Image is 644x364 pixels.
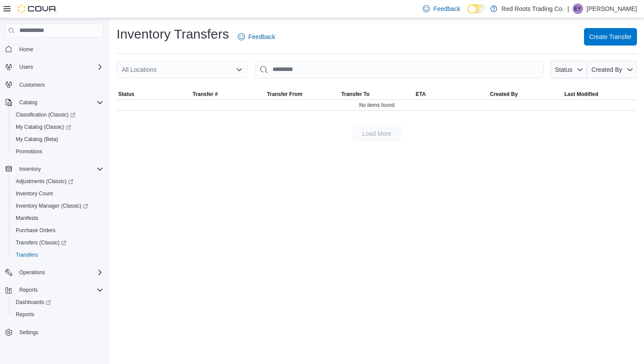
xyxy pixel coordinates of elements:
[16,215,38,222] span: Manifests
[267,91,302,98] span: Transfer From
[16,79,103,90] span: Customers
[352,125,401,142] button: Load More
[12,297,54,307] a: Dashboards
[555,66,573,73] span: Status
[9,237,107,249] a: Transfers (Classic)
[591,66,622,73] span: Created By
[16,62,103,72] span: Users
[16,111,75,118] span: Classification (Classic)
[12,213,42,223] a: Manifests
[16,164,103,174] span: Inventory
[19,269,45,276] span: Operations
[16,44,37,55] a: Home
[16,97,103,108] span: Catalog
[12,188,103,199] span: Inventory Count
[12,225,59,236] a: Purchase Orders
[9,249,107,261] button: Transfers
[573,4,583,14] div: Eden Yohannes
[567,4,569,14] p: |
[340,89,414,99] button: Transfer To
[2,96,107,109] button: Catalog
[12,176,103,187] span: Adjustments (Classic)
[12,309,103,320] span: Reports
[18,4,57,13] img: Cova
[9,200,107,212] a: Inventory Manager (Classic)
[16,227,56,234] span: Purchase Orders
[12,146,103,157] span: Promotions
[584,28,637,46] button: Create Transfer
[414,89,488,99] button: ETA
[9,133,107,145] button: My Catalog (Beta)
[16,62,36,72] button: Users
[589,32,632,41] span: Create Transfer
[551,61,587,78] button: Status
[9,187,107,200] button: Inventory Count
[9,121,107,133] a: My Catalog (Classic)
[16,44,103,55] span: Home
[19,99,37,106] span: Catalog
[490,91,518,98] span: Created By
[16,164,44,174] button: Inventory
[16,97,41,108] button: Catalog
[16,124,71,131] span: My Catalog (Classic)
[16,311,34,318] span: Reports
[467,14,468,14] span: Dark Mode
[19,166,41,173] span: Inventory
[341,91,369,98] span: Transfer To
[587,61,637,78] button: Created By
[16,327,103,338] span: Settings
[12,201,103,211] span: Inventory Manager (Classic)
[16,136,58,143] span: My Catalog (Beta)
[2,284,107,296] button: Reports
[265,89,340,99] button: Transfer From
[16,267,103,278] span: Operations
[16,148,42,155] span: Promotions
[2,163,107,175] button: Inventory
[236,66,243,73] button: Open list of options
[574,4,581,14] span: EY
[2,78,107,91] button: Customers
[16,190,53,197] span: Inventory Count
[234,28,279,46] a: Feedback
[12,110,79,120] a: Classification (Classic)
[118,91,134,98] span: Status
[12,237,70,248] a: Transfers (Classic)
[248,32,275,41] span: Feedback
[16,80,48,90] a: Customers
[16,285,103,295] span: Reports
[564,91,598,98] span: Last Modified
[12,201,92,211] a: Inventory Manager (Classic)
[5,39,103,362] nav: Complex example
[362,129,392,138] span: Load More
[16,267,49,278] button: Operations
[193,91,218,98] span: Transfer #
[9,109,107,121] a: Classification (Classic)
[12,122,74,132] a: My Catalog (Classic)
[16,299,51,306] span: Dashboards
[12,213,103,223] span: Manifests
[467,4,486,14] input: Dark Mode
[19,64,33,71] span: Users
[2,266,107,279] button: Operations
[587,4,637,14] p: [PERSON_NAME]
[9,145,107,158] button: Promotions
[433,4,460,13] span: Feedback
[9,224,107,237] button: Purchase Orders
[563,89,637,99] button: Last Modified
[9,308,107,321] button: Reports
[16,202,88,209] span: Inventory Manager (Classic)
[16,285,41,295] button: Reports
[488,89,563,99] button: Created By
[9,212,107,224] button: Manifests
[2,326,107,339] button: Settings
[416,91,426,98] span: ETA
[502,4,564,14] p: Red Roots Trading Co.
[12,134,103,145] span: My Catalog (Beta)
[19,81,45,88] span: Customers
[255,61,544,78] input: This is a search bar. After typing your query, hit enter to filter the results lower in the page.
[9,175,107,187] a: Adjustments (Classic)
[2,61,107,73] button: Users
[12,297,103,307] span: Dashboards
[2,43,107,56] button: Home
[12,146,46,157] a: Promotions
